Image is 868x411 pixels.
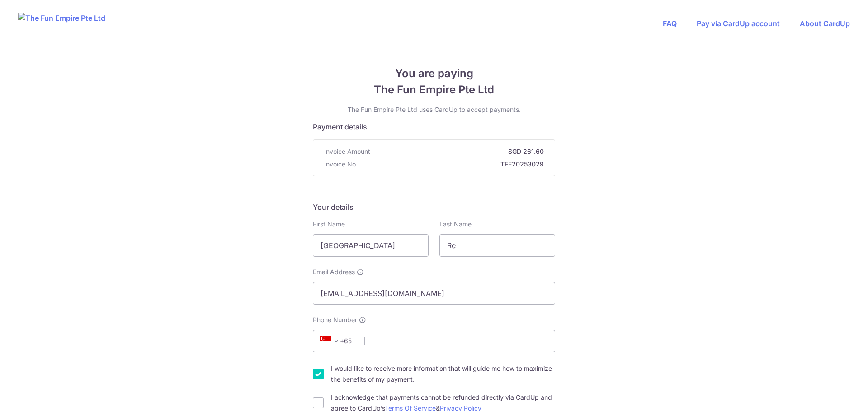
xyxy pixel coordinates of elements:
a: About CardUp [800,19,850,28]
label: Last Name [439,220,472,229]
h5: Your details [313,202,555,212]
input: First name [313,234,429,257]
span: The Fun Empire Pte Ltd [313,82,555,98]
span: Phone Number [313,315,357,324]
input: Email address [313,282,555,305]
input: Last name [439,234,555,257]
p: The Fun Empire Pte Ltd uses CardUp to accept payments. [313,105,555,114]
span: You are paying [313,65,555,82]
strong: TFE20253029 [359,160,544,169]
strong: SGD 261.60 [374,147,544,156]
span: Invoice No [324,160,356,169]
label: First Name [313,220,345,229]
span: Email Address [313,268,355,277]
a: FAQ [663,19,677,28]
span: +65 [317,336,358,346]
span: Invoice Amount [324,147,370,156]
a: Pay via CardUp account [697,19,780,28]
span: +65 [320,336,342,346]
h5: Payment details [313,121,555,132]
label: I would like to receive more information that will guide me how to maximize the benefits of my pa... [331,363,555,385]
